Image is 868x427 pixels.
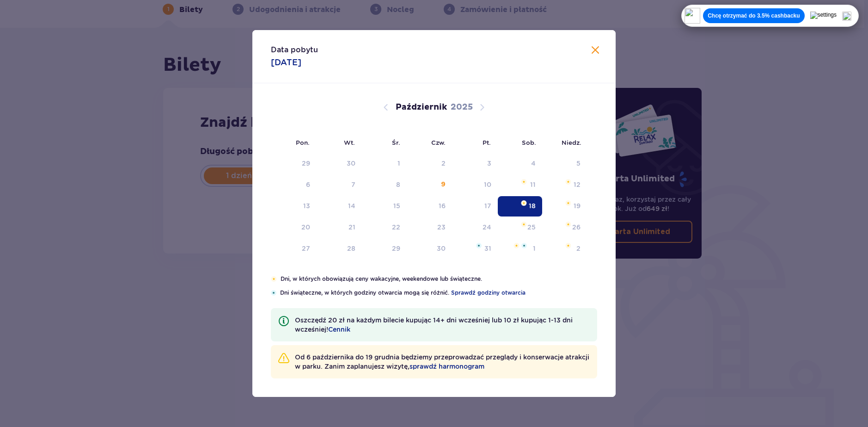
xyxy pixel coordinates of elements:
[362,175,407,195] td: Data niedostępna. środa, 8 października 2025
[407,196,452,217] td: czwartek, 16 października 2025
[348,201,355,210] div: 14
[317,217,362,238] td: wtorek, 21 października 2025
[271,290,276,296] img: Niebieska gwiazdka
[317,239,362,259] td: wtorek, 28 października 2025
[441,159,446,168] div: 2
[271,217,317,238] td: poniedziałek, 20 października 2025
[572,223,581,232] div: 26
[498,154,543,174] td: Data niedostępna. sobota, 4 października 2025
[347,244,355,253] div: 28
[271,175,317,195] td: Data niedostępna. poniedziałek, 6 października 2025
[347,159,355,168] div: 30
[527,223,536,232] div: 25
[392,223,400,232] div: 22
[407,239,452,259] td: czwartek, 30 października 2025
[521,243,527,248] img: Niebieska gwiazdka
[476,243,482,248] img: Niebieska gwiazdka
[529,201,536,210] div: 18
[362,217,407,238] td: środa, 22 października 2025
[301,223,310,232] div: 20
[280,289,597,297] p: Dni świąteczne, w których godziny otwarcia mogą się różnić.
[452,239,498,259] td: piątek, 31 października 2025
[590,45,601,56] button: Zamknij
[498,175,543,195] td: sobota, 11 października 2025
[565,243,571,248] img: Pomarańczowa gwiazdka
[576,244,581,253] div: 2
[295,316,590,334] p: Oszczędź 20 zł na każdym bilecie kupując 14+ dni wcześniej lub 10 zł kupując 1-13 dni wcześniej!
[271,276,277,282] img: Pomarańczowa gwiazdka
[451,289,526,297] a: Sprawdź godziny otwarcia
[542,239,587,259] td: niedziela, 2 listopada 2025
[565,222,571,227] img: Pomarańczowa gwiazdka
[531,159,536,168] div: 4
[317,196,362,217] td: wtorek, 14 października 2025
[542,196,587,217] td: niedziela, 19 października 2025
[441,180,446,189] div: 9
[451,102,473,113] p: 2025
[574,180,581,189] div: 12
[392,244,400,253] div: 29
[362,154,407,174] td: Data niedostępna. środa, 1 października 2025
[344,139,355,146] small: Wt.
[303,201,310,210] div: 13
[562,139,581,146] small: Niedz.
[565,179,571,185] img: Pomarańczowa gwiazdka
[296,139,310,146] small: Pon.
[452,154,498,174] td: Data niedostępna. piątek, 3 października 2025
[542,154,587,174] td: Data niedostępna. niedziela, 5 października 2025
[271,45,318,55] p: Data pobytu
[362,239,407,259] td: środa, 29 października 2025
[487,159,491,168] div: 3
[542,217,587,238] td: niedziela, 26 października 2025
[271,196,317,217] td: poniedziałek, 13 października 2025
[533,244,536,253] div: 1
[302,244,310,253] div: 27
[498,217,543,238] td: sobota, 25 października 2025
[484,244,491,253] div: 31
[530,180,536,189] div: 11
[483,139,491,146] small: Pt.
[380,102,391,113] button: Poprzedni miesiąc
[306,180,310,189] div: 6
[521,179,527,185] img: Pomarańczowa gwiazdka
[513,243,520,248] img: Pomarańczowa gwiazdka
[574,201,581,210] div: 19
[271,154,317,174] td: Data niedostępna. poniedziałek, 29 września 2025
[392,139,400,146] small: Śr.
[407,154,452,174] td: Data niedostępna. czwartek, 2 października 2025
[317,154,362,174] td: Data niedostępna. wtorek, 30 września 2025
[484,201,491,210] div: 17
[439,201,446,210] div: 16
[542,175,587,195] td: niedziela, 12 października 2025
[362,196,407,217] td: środa, 15 października 2025
[483,223,491,232] div: 24
[271,57,301,68] p: [DATE]
[437,223,446,232] div: 23
[484,180,491,189] div: 10
[302,159,310,168] div: 29
[452,217,498,238] td: piątek, 24 października 2025
[396,180,400,189] div: 8
[477,102,488,113] button: Następny miesiąc
[393,201,400,210] div: 15
[397,159,400,168] div: 1
[328,325,350,334] a: Cennik
[431,139,446,146] small: Czw.
[498,196,543,217] td: Data zaznaczona. sobota, 18 października 2025
[576,159,581,168] div: 5
[410,362,484,371] a: sprawdź harmonogram
[452,175,498,195] td: piątek, 10 października 2025
[317,175,362,195] td: Data niedostępna. wtorek, 7 października 2025
[271,239,317,259] td: poniedziałek, 27 października 2025
[348,223,355,232] div: 21
[407,217,452,238] td: czwartek, 23 października 2025
[521,200,527,206] img: Pomarańczowa gwiazdka
[565,200,571,206] img: Pomarańczowa gwiazdka
[437,244,446,253] div: 30
[521,222,527,227] img: Pomarańczowa gwiazdka
[452,196,498,217] td: piątek, 17 października 2025
[407,175,452,195] td: Data niedostępna. czwartek, 9 października 2025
